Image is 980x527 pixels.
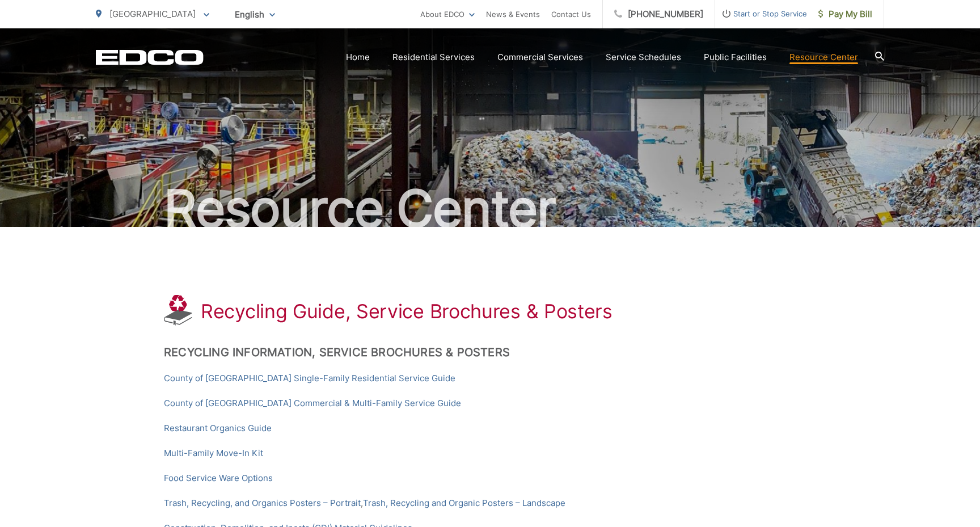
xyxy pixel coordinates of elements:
[164,471,273,485] a: Food Service Ware Options
[818,7,872,21] span: Pay My Bill
[551,7,591,21] a: Contact Us
[420,7,475,21] a: About EDCO
[606,50,681,64] a: Service Schedules
[164,446,263,460] a: Multi-Family Move-In Kit
[164,421,272,435] a: Restaurant Organics Guide
[346,50,370,64] a: Home
[96,49,204,65] a: EDCD logo. Return to the homepage.
[164,397,461,410] a: County of [GEOGRAPHIC_DATA] Commercial & Multi-Family Service Guide
[164,496,361,510] a: Trash, Recycling, and Organics Posters – Portrait
[789,50,858,64] a: Resource Center
[96,180,884,237] h2: Resource Center
[164,345,816,359] h2: Recycling Information, Service Brochures & Posters
[486,7,540,21] a: News & Events
[363,496,565,510] a: Trash, Recycling and Organic Posters – Landscape
[201,300,612,323] h1: Recycling Guide, Service Brochures & Posters
[704,50,767,64] a: Public Facilities
[392,50,475,64] a: Residential Services
[109,9,196,19] span: [GEOGRAPHIC_DATA]
[497,50,583,64] a: Commercial Services
[226,5,284,24] span: English
[164,372,455,385] a: County of [GEOGRAPHIC_DATA] Single-Family Residential Service Guide
[164,496,816,510] p: ,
